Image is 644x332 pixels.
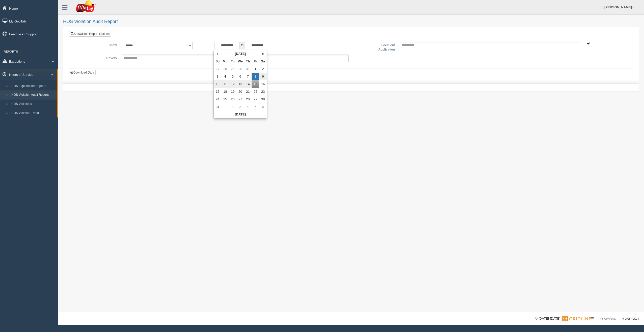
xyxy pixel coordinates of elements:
th: Mo [221,58,229,65]
td: 18 [221,88,229,96]
button: Download Data [69,70,96,75]
td: 23 [259,88,267,96]
td: 2 [229,103,236,111]
td: 20 [236,88,244,96]
th: Fr [252,58,259,65]
a: Privacy Policy [600,317,616,320]
td: 7 [244,73,252,80]
td: 5 [252,103,259,111]
td: 24 [214,96,221,103]
td: 6 [236,73,244,80]
td: 25 [221,96,229,103]
td: 22 [252,88,259,96]
td: 26 [229,96,236,103]
th: Th [244,58,252,65]
td: 16 [259,80,267,88]
label: Show [73,42,119,48]
label: Drivers [73,55,119,61]
td: 3 [236,103,244,111]
td: 15 [252,80,259,88]
th: [DATE] [221,50,259,58]
td: 9 [259,73,267,80]
h2: HOS Violation Audit Report [63,19,639,24]
td: 27 [236,96,244,103]
th: » [259,50,267,58]
th: We [236,58,244,65]
th: Sa [259,58,267,65]
td: 4 [221,73,229,80]
th: [DATE] [214,111,267,118]
a: HOS Explanation Reports [9,82,57,91]
td: 4 [244,103,252,111]
td: 11 [221,80,229,88]
img: Gridline [562,316,591,321]
th: Su [214,58,221,65]
td: 28 [244,96,252,103]
td: 30 [236,65,244,73]
td: 19 [229,88,236,96]
td: 2 [259,65,267,73]
td: 12 [229,80,236,88]
td: 3 [214,73,221,80]
td: 6 [259,103,267,111]
td: 13 [236,80,244,88]
td: 10 [214,80,221,88]
td: 1 [252,65,259,73]
td: 29 [252,96,259,103]
td: 29 [229,65,236,73]
th: Tu [229,58,236,65]
a: Show/Hide Report Options [69,31,111,37]
label: Location/ Application [351,42,397,52]
a: HOS Violation Audit Reports [9,90,57,100]
th: « [214,50,221,58]
span: v. 2025.4.2019 [623,317,639,320]
td: 31 [244,65,252,73]
td: 17 [214,88,221,96]
a: HOS Violation Trend [9,109,57,118]
td: 30 [259,96,267,103]
span: to [240,42,245,49]
a: HOS Violations [9,100,57,109]
td: 28 [221,65,229,73]
td: 5 [229,73,236,80]
td: 21 [244,88,252,96]
div: © [DATE]-[DATE] - ™ [535,316,639,321]
td: 1 [221,103,229,111]
td: 27 [214,65,221,73]
td: 14 [244,80,252,88]
td: 8 [252,73,259,80]
td: 31 [214,103,221,111]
